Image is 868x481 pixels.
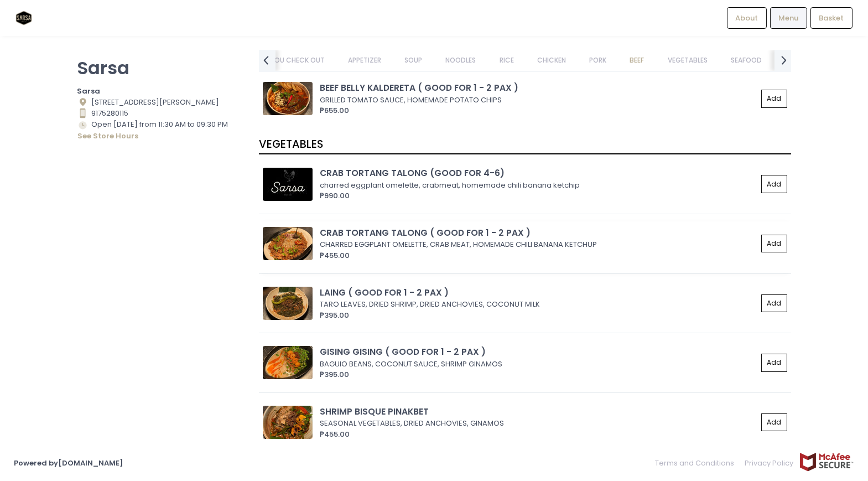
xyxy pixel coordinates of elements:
a: Terms and Conditions [655,452,740,474]
div: 9175280115 [77,108,246,119]
button: Add [761,235,788,253]
div: [STREET_ADDRESS][PERSON_NAME] [77,97,246,108]
button: Add [761,90,788,108]
a: SOUP [394,50,433,71]
div: ₱455.00 [320,250,757,261]
a: NOODLES [435,50,487,71]
p: Sarsa [77,57,246,79]
div: ₱655.00 [320,105,757,116]
div: SHRIMP BISQUE PINAKBET [320,405,757,418]
img: logo [14,8,34,28]
a: APPETIZER [337,50,392,71]
a: BEEF [619,50,655,71]
a: CHICKEN [527,50,577,71]
b: Sarsa [77,86,101,96]
a: Menu [770,7,807,28]
img: SHRIMP BISQUE PINAKBET [263,406,313,439]
div: CRAB TORTANG TALONG (GOOD FOR 4-6) [320,167,757,179]
div: ₱990.00 [320,190,757,201]
button: see store hours [77,130,139,142]
img: BEEF BELLY KALDERETA ( GOOD FOR 1 - 2 PAX ) [263,82,313,115]
a: Powered by[DOMAIN_NAME] [14,458,123,468]
button: Add [761,354,788,372]
a: RICE [488,50,524,71]
img: mcafee-secure [799,452,854,472]
a: PORK [579,50,617,71]
button: Add [761,175,788,193]
img: GISING GISING ( GOOD FOR 1 - 2 PAX ) [263,346,313,379]
div: GRILLED TOMATO SAUCE, HOMEMADE POTATO CHIPS [320,95,754,106]
img: LAING ( GOOD FOR 1 - 2 PAX ) [263,287,313,320]
a: About [727,7,767,28]
span: Menu [778,13,798,24]
div: LAING ( GOOD FOR 1 - 2 PAX ) [320,286,757,299]
div: CRAB TORTANG TALONG ( GOOD FOR 1 - 2 PAX ) [320,226,757,239]
div: Open [DATE] from 11:30 AM to 09:30 PM [77,119,246,142]
div: GISING GISING ( GOOD FOR 1 - 2 PAX ) [320,345,757,358]
div: charred eggplant omelette, crabmeat, homemade chili banana ketchip [320,180,754,191]
a: VEGETABLES [657,50,718,71]
span: About [735,13,758,24]
img: CRAB TORTANG TALONG ( GOOD FOR 1 - 2 PAX ) [263,227,313,260]
div: BAGUIO BEANS, COCONUT SAUCE, SHRIMP GINAMOS [320,359,754,370]
a: Privacy Policy [740,452,799,474]
span: VEGETABLES [259,137,323,152]
div: TARO LEAVES, DRIED SHRIMP, DRIED ANCHOVIES, COCONUT MILK [320,299,754,310]
div: ₱395.00 [320,310,757,321]
div: ₱395.00 [320,369,757,380]
div: SEASONAL VEGETABLES, DRIED ANCHOVIES, GINAMOS [320,418,754,429]
img: CRAB TORTANG TALONG (GOOD FOR 4-6) [263,168,313,201]
div: CHARRED EGGPLANT OMELETTE, CRAB MEAT, HOMEMADE CHILI BANANA KETCHUP [320,239,754,250]
span: Basket [819,13,844,24]
div: BEEF BELLY KALDERETA ( GOOD FOR 1 - 2 PAX ) [320,81,757,94]
button: Add [761,413,788,432]
button: Add [761,294,788,313]
a: SEAFOOD [720,50,773,71]
div: ₱455.00 [320,429,757,440]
